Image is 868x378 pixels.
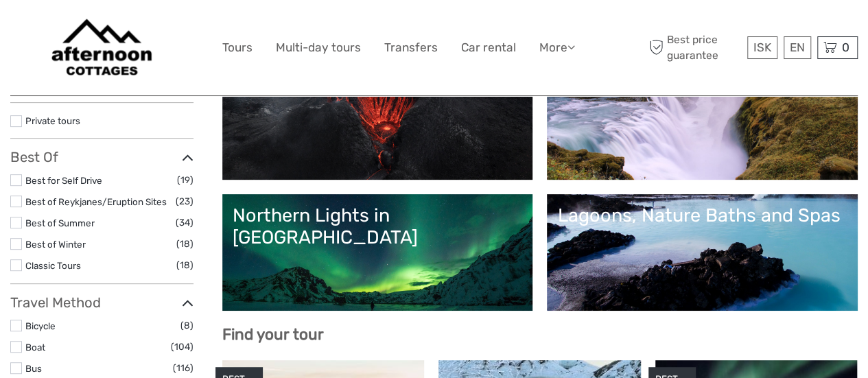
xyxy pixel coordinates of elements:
[461,38,516,58] a: Car rental
[176,215,193,231] span: (34)
[276,38,361,58] a: Multi-day tours
[25,217,95,228] a: Best of Summer
[233,73,523,169] a: Lava and Volcanoes
[42,10,161,85] img: 1620-2dbec36e-e544-401a-8573-09ddce833e2c_logo_big.jpg
[222,38,253,58] a: Tours
[557,204,847,226] div: Lagoons, Nature Baths and Spas
[233,204,523,249] div: Northern Lights in [GEOGRAPHIC_DATA]
[557,204,847,300] a: Lagoons, Nature Baths and Spas
[10,294,193,311] h3: Travel Method
[557,73,847,169] a: Golden Circle
[25,320,56,331] a: Bicycle
[176,257,193,273] span: (18)
[233,204,523,300] a: Northern Lights in [GEOGRAPHIC_DATA]
[177,172,193,188] span: (19)
[171,339,193,355] span: (104)
[840,40,852,54] span: 0
[180,318,193,333] span: (8)
[176,236,193,252] span: (18)
[25,175,102,186] a: Best for Self Drive
[10,149,193,165] h3: Best Of
[784,36,811,59] div: EN
[25,260,81,271] a: Classic Tours
[646,32,744,62] span: Best price guarantee
[25,196,167,207] a: Best of Reykjanes/Eruption Sites
[222,325,324,344] b: Find your tour
[384,38,438,58] a: Transfers
[25,115,80,126] a: Private tours
[25,239,86,250] a: Best of Winter
[753,40,771,54] span: ISK
[173,360,193,376] span: (116)
[176,193,193,209] span: (23)
[25,342,45,353] a: Boat
[25,363,42,374] a: Bus
[539,38,575,58] a: More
